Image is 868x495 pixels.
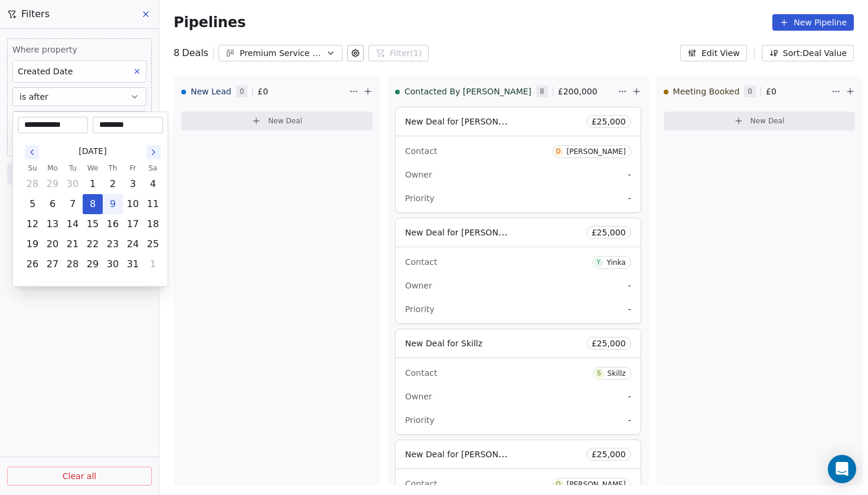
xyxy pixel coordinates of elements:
button: Thursday, October 2nd, 2025 [103,175,122,194]
th: Thursday [103,162,123,174]
button: Monday, October 6th, 2025 [43,195,62,214]
button: Wednesday, October 15th, 2025 [83,215,102,234]
button: Friday, October 24th, 2025 [123,235,142,254]
button: Tuesday, October 7th, 2025 [63,195,82,214]
button: Sunday, October 26th, 2025 [23,255,42,274]
button: Wednesday, October 1st, 2025 [83,175,102,194]
button: Wednesday, October 22nd, 2025 [83,235,102,254]
button: Sunday, October 12th, 2025 [23,215,42,234]
button: Today, Thursday, October 9th, 2025 [103,195,122,214]
button: Sunday, October 5th, 2025 [23,195,42,214]
button: Friday, October 3rd, 2025 [123,175,142,194]
button: Thursday, October 16th, 2025 [103,215,122,234]
th: Sunday [22,162,43,174]
th: Tuesday [63,162,83,174]
button: Thursday, October 23rd, 2025 [103,235,122,254]
th: Monday [43,162,63,174]
button: Friday, October 31st, 2025 [123,255,142,274]
button: Tuesday, October 14th, 2025 [63,215,82,234]
button: Saturday, October 11th, 2025 [143,195,162,214]
span: [DATE] [79,145,106,158]
th: Friday [123,162,143,174]
th: Wednesday [83,162,103,174]
button: Monday, October 13th, 2025 [43,215,62,234]
button: Saturday, October 18th, 2025 [143,215,162,234]
button: Go to the Next Month [146,145,161,159]
button: Go to the Previous Month [25,145,39,159]
button: Tuesday, September 30th, 2025 [63,175,82,194]
button: Wednesday, October 29th, 2025 [83,255,102,274]
table: October 2025 [22,162,163,274]
button: Tuesday, October 28th, 2025 [63,255,82,274]
button: Thursday, October 30th, 2025 [103,255,122,274]
button: Sunday, September 28th, 2025 [23,175,42,194]
button: Saturday, October 25th, 2025 [143,235,162,254]
button: Saturday, October 4th, 2025 [143,175,162,194]
button: Saturday, November 1st, 2025 [143,255,162,274]
button: Wednesday, October 8th, 2025, selected [83,195,102,214]
button: Monday, October 20th, 2025 [43,235,62,254]
button: Friday, October 17th, 2025 [123,215,142,234]
th: Saturday [143,162,163,174]
button: Friday, October 10th, 2025 [123,195,142,214]
button: Sunday, October 19th, 2025 [23,235,42,254]
button: Monday, September 29th, 2025 [43,175,62,194]
button: Monday, October 27th, 2025 [43,255,62,274]
button: Tuesday, October 21st, 2025 [63,235,82,254]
